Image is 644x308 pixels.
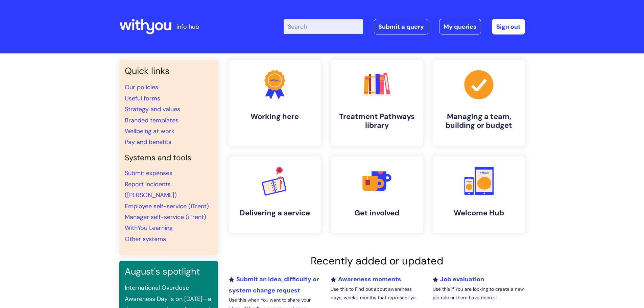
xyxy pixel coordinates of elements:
[229,275,319,294] a: Submit an idea, difficulty or system change request
[284,19,525,34] div: | -
[125,94,160,102] a: Useful forms
[125,169,172,177] a: Submit expenses
[125,138,171,146] a: Pay and benefits
[125,235,166,243] a: Other systems
[125,116,178,124] a: Branded templates
[433,275,484,283] a: Job evaluation
[125,105,180,113] a: Strategy and values
[336,112,418,130] h4: Treatment Pathways library
[125,127,174,135] a: Wellbeing at work
[331,60,423,146] a: Treatment Pathways library
[229,60,321,146] a: Working here
[234,112,315,121] h4: Working here
[433,60,525,146] a: Managing a team, building or budget
[125,213,206,221] a: Manager self-service (iTrent)
[492,19,525,34] a: Sign out
[229,157,321,233] a: Delivering a service
[438,112,520,130] h4: Managing a team, building or budget
[374,19,428,34] a: Submit a query
[438,209,520,217] h4: Welcome Hub
[125,224,173,232] a: WithYou Learning
[125,153,213,163] h4: Systems and tools
[125,180,177,199] a: Report incidents ([PERSON_NAME])
[284,19,363,34] input: Search
[125,83,158,91] a: Our policies
[125,66,213,76] h3: Quick links
[229,255,525,267] h2: Recently added or updated
[331,157,423,233] a: Get involved
[331,285,423,302] p: Use this to Find out about awareness days, weeks, months that represent yo...
[439,19,481,34] a: My queries
[433,157,525,233] a: Welcome Hub
[336,209,418,217] h4: Get involved
[234,209,315,217] h4: Delivering a service
[433,285,525,302] p: Use this if You are looking to create a new job role or there have been si...
[125,202,209,210] a: Employee self-service (iTrent)
[125,266,213,277] h3: August's spotlight
[176,21,199,32] p: info hub
[331,275,401,283] a: Awareness moments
